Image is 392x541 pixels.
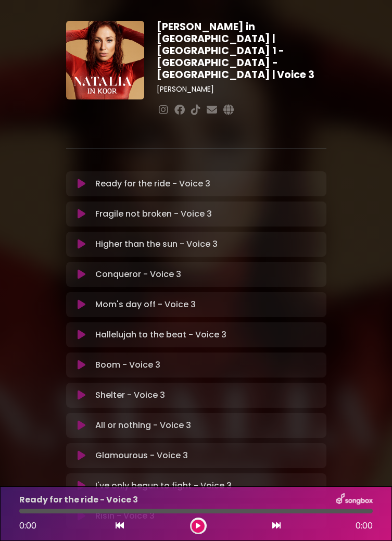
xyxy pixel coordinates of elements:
[95,268,181,281] p: Conqueror - Voice 3
[95,389,165,401] p: Shelter - Voice 3
[95,449,188,462] p: Glamourous - Voice 3
[95,359,160,371] p: Boom - Voice 3
[19,494,138,506] p: Ready for the ride - Voice 3
[95,329,226,341] p: Hallelujah to the beat - Voice 3
[66,21,145,99] img: YTVS25JmS9CLUqXqkEhs
[95,208,212,220] p: Fragile not broken - Voice 3
[157,85,326,94] h3: [PERSON_NAME]
[95,238,218,250] p: Higher than the sun - Voice 3
[336,493,373,507] img: songbox-logo-white.png
[95,298,196,311] p: Mom's day off - Voice 3
[95,419,191,432] p: All or nothing - Voice 3
[19,520,36,532] span: 0:00
[95,178,210,190] p: Ready for the ride - Voice 3
[95,480,232,492] p: I've only begun to fight - Voice 3
[356,520,373,532] span: 0:00
[157,21,326,81] h1: [PERSON_NAME] in [GEOGRAPHIC_DATA] | [GEOGRAPHIC_DATA] 1 - [GEOGRAPHIC_DATA] - [GEOGRAPHIC_DATA] ...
